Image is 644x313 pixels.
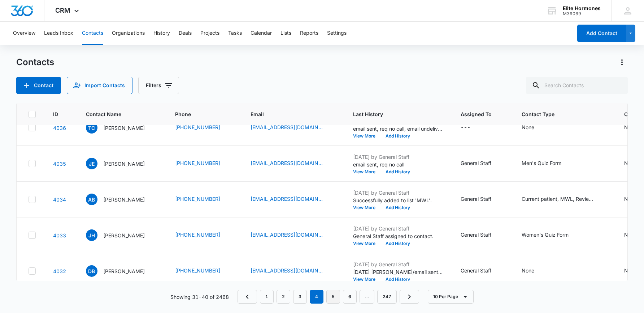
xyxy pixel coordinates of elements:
button: Reports [300,22,318,45]
div: Phone - +16034868439 - Select to Edit Field [175,123,233,132]
div: Email - daveztbm@yahoo.com - Select to Edit Field [251,267,336,275]
div: Contact Type - Women's Quiz Form - Select to Edit Field [522,231,582,240]
button: Add History [380,277,415,282]
div: Contact Name - David Buchberger - Select to Edit Field [86,265,158,277]
a: Navigate to contact details page for David Buchberger [53,268,66,274]
button: Projects [200,22,219,45]
button: View More [353,206,380,210]
div: Contact Name - Tammy Costa - Select to Edit Field [86,122,158,134]
span: TC [86,122,97,134]
div: Current patient, MWL, Review Request- Wausau [522,195,594,203]
div: Assigned To - - Select to Edit Field [461,123,483,132]
button: Tasks [228,22,242,45]
button: Organizations [112,22,145,45]
div: General Staff [461,231,491,238]
a: [EMAIL_ADDRESS][DOMAIN_NAME] [251,231,323,238]
p: [PERSON_NAME] [103,196,145,203]
p: Showing 31-40 of 2468 [170,293,229,301]
a: Navigate to contact details page for Jackie Holcombe [53,232,66,238]
p: Successfully added to list 'MWL'. [353,196,443,204]
a: [PHONE_NUMBER] [175,267,220,274]
span: Contact Name [86,110,147,118]
button: Deals [179,22,192,45]
span: Last History [353,110,433,118]
div: None [624,123,637,131]
a: Page 2 [277,290,290,304]
button: Settings [327,22,347,45]
p: [DATE] by General Staff [353,225,443,232]
p: General Staff assigned to contact. [353,232,443,240]
span: Email [251,110,325,118]
div: Email - jeichman2323@gmail.com - Select to Edit Field [251,159,336,168]
button: Leads Inbox [44,22,73,45]
h1: Contacts [16,57,54,68]
div: Contact Type - Men's Quiz Form - Select to Edit Field [522,159,574,168]
div: Phone - 2145323923 - Select to Edit Field [175,231,233,240]
nav: Pagination [238,290,419,304]
button: View More [353,134,380,138]
div: None [522,267,534,274]
div: Contact Name - Annette Bunkelman - Select to Edit Field [86,194,158,205]
div: Contact Name - Jonathon Eichman - Select to Edit Field [86,158,158,169]
em: 4 [310,290,323,304]
button: Filters [138,77,179,94]
a: [EMAIL_ADDRESS][DOMAIN_NAME] [251,159,323,167]
a: Next Page [400,290,419,304]
div: Men's Quiz Form [522,159,561,167]
button: Add Contact [16,77,61,94]
button: Contacts [82,22,103,45]
a: Page 247 [377,290,397,304]
p: email sent, req no call [353,161,443,168]
span: Phone [175,110,223,118]
button: Overview [13,22,35,45]
span: JE [86,158,97,169]
div: account id [563,11,601,16]
div: Assigned To - General Staff - Select to Edit Field [461,159,504,168]
div: None [624,159,637,167]
div: None [624,231,637,238]
div: Email - jackietholcombe@gmail.com - Select to Edit Field [251,231,336,240]
div: Assigned To - General Staff - Select to Edit Field [461,267,504,275]
span: Assigned To [461,110,494,118]
button: 10 Per Page [428,290,474,304]
div: None [624,195,637,203]
input: Search Contacts [526,77,628,94]
a: [EMAIL_ADDRESS][DOMAIN_NAME] [251,267,323,274]
button: View More [353,170,380,174]
button: Calendar [251,22,272,45]
button: View More [353,277,380,282]
div: Phone - 2183400243 - Select to Edit Field [175,159,233,168]
div: None [522,123,534,131]
a: [PHONE_NUMBER] [175,123,220,131]
button: Actions [616,56,628,68]
button: Add History [380,134,415,138]
span: AB [86,194,97,205]
div: Email - tammycosta214@outlook.com - Select to Edit Field [251,123,336,132]
div: Email - Abunkelman0424@gmail.com - Select to Edit Field [251,195,336,204]
div: account name [563,5,601,11]
a: Navigate to contact details page for Tammy Costa [53,125,66,131]
a: Page 5 [326,290,340,304]
div: --- [461,123,470,132]
span: ID [53,110,58,118]
span: JH [86,229,97,241]
div: None [624,267,637,274]
a: Page 6 [343,290,357,304]
button: Add Contact [577,25,626,42]
button: Add History [380,241,415,246]
button: View More [353,241,380,246]
a: [PHONE_NUMBER] [175,231,220,238]
div: General Staff [461,195,491,203]
span: DB [86,265,97,277]
p: [PERSON_NAME] [103,160,145,168]
div: Assigned To - General Staff - Select to Edit Field [461,231,504,240]
div: Phone - +17155716584 - Select to Edit Field [175,267,233,275]
p: [DATE] by General Staff [353,153,443,161]
a: [PHONE_NUMBER] [175,159,220,167]
button: Import Contacts [67,77,132,94]
p: [PERSON_NAME] [103,232,145,239]
a: Previous Page [238,290,257,304]
span: CRM [55,7,70,14]
p: [DATE] by General Staff [353,261,443,268]
a: Page 1 [260,290,274,304]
